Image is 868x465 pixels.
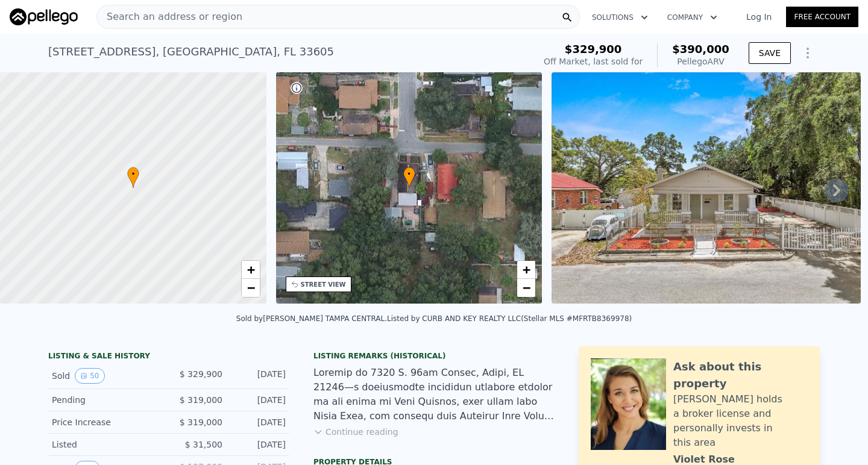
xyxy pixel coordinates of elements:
[97,10,242,24] span: Search an address or region
[523,280,530,295] span: −
[48,351,289,363] div: LISTING & SALE HISTORY
[232,368,286,384] div: [DATE]
[236,314,387,323] div: Sold by [PERSON_NAME] TAMPA CENTRAL .
[672,43,729,55] span: $390,000
[48,43,334,60] div: [STREET_ADDRESS] , [GEOGRAPHIC_DATA] , FL 33605
[387,314,632,323] div: Listed by CURB AND KEY REALTY LLC (Stellar MLS #MFRTB8369978)
[127,169,139,179] span: •
[786,7,858,27] a: Free Account
[732,11,786,23] a: Log In
[582,7,658,28] button: Solutions
[301,280,346,289] div: STREET VIEW
[232,438,286,451] div: [DATE]
[247,262,254,277] span: +
[242,279,260,297] a: Zoom out
[403,169,415,179] span: •
[749,42,791,64] button: SAVE
[127,167,139,188] div: •
[180,369,222,379] span: $ 329,900
[52,416,159,428] div: Price Increase
[10,8,78,25] img: Pellego
[52,394,159,406] div: Pending
[658,7,727,28] button: Company
[544,55,643,67] div: Off Market, last sold for
[672,55,729,67] div: Pellego ARV
[185,440,222,449] span: $ 31,500
[517,261,535,279] a: Zoom in
[75,368,104,384] button: View historical data
[180,417,222,427] span: $ 319,000
[313,351,555,361] div: Listing Remarks (Historical)
[313,426,398,438] button: Continue reading
[673,392,808,450] div: [PERSON_NAME] holds a broker license and personally invests in this area
[242,261,260,279] a: Zoom in
[313,366,555,423] div: Loremip do 7320 S. 96am Consec, Adipi, EL 21246—s doeiusmodte incididun utlabore etdolor ma ali e...
[796,41,820,65] button: Show Options
[517,279,535,297] a: Zoom out
[247,280,254,295] span: −
[232,394,286,406] div: [DATE]
[232,416,286,428] div: [DATE]
[552,72,860,304] img: Sale: 148212120 Parcel: 49512722
[180,395,222,405] span: $ 319,000
[523,262,530,277] span: +
[403,167,415,188] div: •
[52,438,159,451] div: Listed
[565,43,622,55] span: $329,900
[52,368,159,384] div: Sold
[673,358,808,392] div: Ask about this property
